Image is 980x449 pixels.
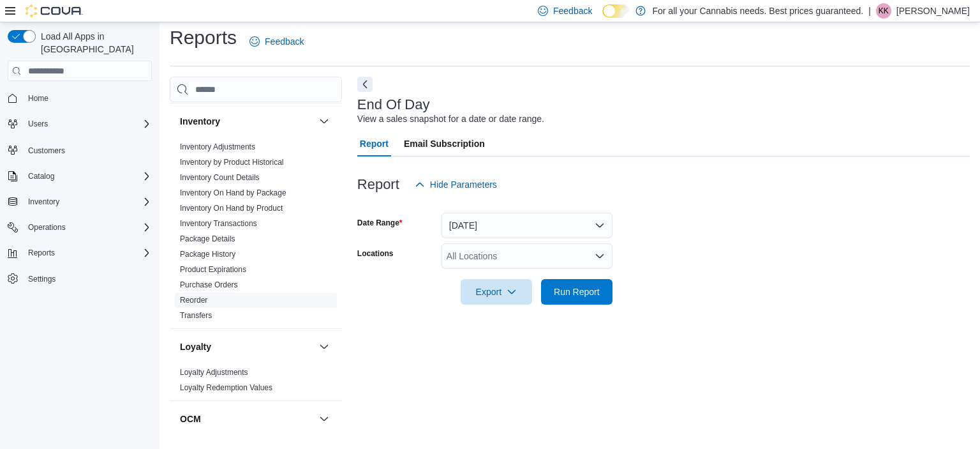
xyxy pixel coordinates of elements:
[554,285,600,298] span: Run Report
[3,193,157,211] button: Inventory
[8,84,152,321] nav: Complex example
[23,220,152,235] span: Operations
[180,340,314,353] button: Loyalty
[879,3,889,19] span: KK
[876,3,891,19] div: Kate Kerschner
[23,194,64,209] button: Inventory
[180,413,314,425] button: OCM
[180,368,248,377] a: Loyalty Adjustments
[23,116,152,132] span: Users
[36,30,152,56] span: Load All Apps in [GEOGRAPHIC_DATA]
[23,271,61,287] a: Settings
[896,3,970,19] p: [PERSON_NAME]
[3,270,157,288] button: Settings
[3,89,157,107] button: Home
[180,367,248,377] span: Loyalty Adjustments
[180,204,283,213] a: Inventory On Hand by Product
[26,4,83,17] img: Cova
[404,131,485,156] span: Email Subscription
[602,4,629,18] input: Dark Mode
[180,265,246,274] a: Product Expirations
[357,77,373,92] button: Next
[170,365,342,400] div: Loyalty
[180,295,207,305] span: Reorder
[541,279,612,305] button: Run Report
[28,222,66,232] span: Operations
[180,413,201,425] h3: OCM
[180,280,238,289] a: Purchase Orders
[180,383,272,392] a: Loyalty Redemption Values
[316,411,332,427] button: OCM
[357,97,430,112] h3: End Of Day
[180,234,235,243] a: Package Details
[180,142,255,151] a: Inventory Adjustments
[28,93,48,103] span: Home
[23,245,152,261] span: Reports
[3,244,157,262] button: Reports
[180,203,283,213] span: Inventory On Hand by Product
[23,194,152,209] span: Inventory
[180,250,235,259] a: Package History
[23,91,54,106] a: Home
[180,188,286,197] a: Inventory On Hand by Package
[180,311,212,320] a: Transfers
[652,3,863,19] p: For all your Cannabis needs. Best prices guaranteed.
[180,142,255,152] span: Inventory Adjustments
[3,218,157,236] button: Operations
[868,3,871,19] p: |
[28,119,48,129] span: Users
[357,112,544,126] div: View a sales snapshot for a date or date range.
[23,169,59,184] button: Catalog
[595,251,605,261] button: Open list of options
[3,167,157,185] button: Catalog
[23,220,71,235] button: Operations
[180,249,235,259] span: Package History
[180,234,235,244] span: Package Details
[468,279,524,305] span: Export
[442,213,612,238] button: [DATE]
[180,280,238,290] span: Purchase Orders
[180,115,314,128] button: Inventory
[316,114,332,129] button: Inventory
[461,279,532,305] button: Export
[28,197,59,207] span: Inventory
[180,115,220,128] h3: Inventory
[23,245,60,261] button: Reports
[430,178,497,191] span: Hide Parameters
[23,271,152,287] span: Settings
[23,142,152,158] span: Customers
[180,157,284,167] span: Inventory by Product Historical
[357,177,399,192] h3: Report
[23,143,70,158] a: Customers
[23,90,152,106] span: Home
[244,29,309,54] a: Feedback
[180,296,207,305] a: Reorder
[180,340,211,353] h3: Loyalty
[180,383,272,393] span: Loyalty Redemption Values
[180,264,246,275] span: Product Expirations
[28,146,65,156] span: Customers
[602,18,603,19] span: Dark Mode
[28,171,54,181] span: Catalog
[360,131,389,156] span: Report
[316,339,332,354] button: Loyalty
[3,141,157,159] button: Customers
[3,115,157,133] button: Users
[357,248,394,259] label: Locations
[23,116,53,132] button: Users
[357,218,403,228] label: Date Range
[28,248,55,258] span: Reports
[170,139,342,328] div: Inventory
[170,25,237,50] h1: Reports
[180,218,257,229] span: Inventory Transactions
[28,274,56,284] span: Settings
[180,219,257,228] a: Inventory Transactions
[23,169,152,184] span: Catalog
[265,35,304,48] span: Feedback
[180,310,212,321] span: Transfers
[180,173,260,182] a: Inventory Count Details
[180,188,286,198] span: Inventory On Hand by Package
[553,4,592,17] span: Feedback
[410,172,502,197] button: Hide Parameters
[180,172,260,183] span: Inventory Count Details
